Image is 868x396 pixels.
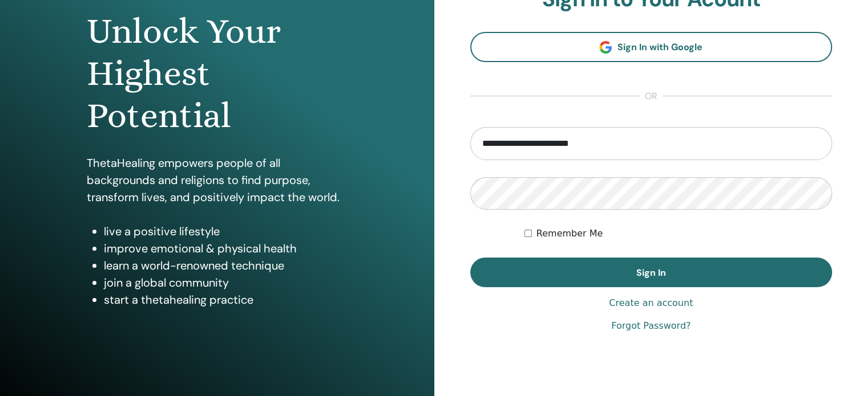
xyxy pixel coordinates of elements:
a: Create an account [609,296,693,310]
a: Sign In with Google [470,32,833,62]
span: Sign In [636,267,666,279]
p: ThetaHealing empowers people of all backgrounds and religions to find purpose, transform lives, a... [87,154,348,206]
label: Remember Me [536,227,603,240]
a: Forgot Password? [611,319,691,333]
li: join a global community [104,274,348,291]
li: learn a world-renowned technique [104,257,348,274]
li: live a positive lifestyle [104,223,348,240]
div: Keep me authenticated indefinitely or until I manually logout [524,227,832,240]
li: start a thetahealing practice [104,291,348,308]
span: or [639,89,663,103]
li: improve emotional & physical health [104,240,348,257]
span: Sign In with Google [617,41,703,53]
button: Sign In [470,258,833,287]
h1: Unlock Your Highest Potential [87,10,348,137]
